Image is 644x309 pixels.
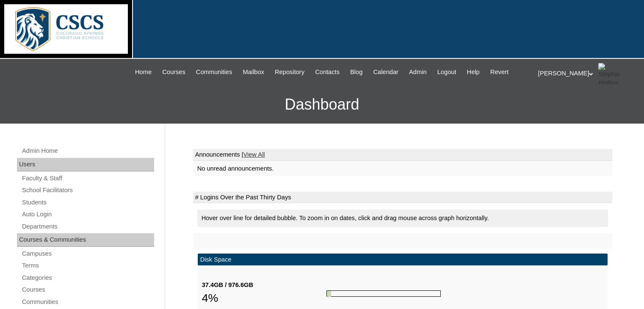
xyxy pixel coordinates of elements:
a: Courses [158,67,190,77]
a: Admin Home [21,146,154,156]
a: Faculty & Staff [21,173,154,184]
a: Repository [271,67,309,77]
span: Logout [437,67,456,77]
a: Categories [21,273,154,283]
a: Communities [21,297,154,307]
span: Communities [196,67,232,77]
a: Departments [21,221,154,232]
td: # Logins Over the Past Thirty Days [193,192,612,204]
a: Home [131,67,156,77]
a: Revert [486,67,513,77]
a: Communities [192,67,237,77]
a: Mailbox [238,67,268,77]
a: Logout [433,67,461,77]
div: Hover over line for detailed bubble. To zoom in on dates, click and drag mouse across graph horiz... [197,210,608,227]
td: Announcements | [193,149,612,161]
img: logo-white.png [4,4,128,54]
span: Mailbox [243,67,264,77]
a: View All [243,151,265,158]
a: Campuses [21,248,154,259]
a: Terms [21,260,154,271]
span: Calendar [373,67,398,77]
a: Students [21,197,154,208]
a: Calendar [369,67,403,77]
span: Revert [490,67,509,77]
div: Users [17,158,154,171]
a: Courses [21,284,154,295]
td: Disk Space [198,254,608,266]
span: Admin [409,67,427,77]
a: School Facilitators [21,185,154,196]
div: 37.4GB / 976.6GB [202,281,326,290]
a: Contacts [311,67,344,77]
div: Courses & Communities [17,233,154,247]
a: Auto Login [21,209,154,220]
a: Help [463,67,484,77]
div: 4% [202,290,326,306]
h3: Dashboard [4,86,640,124]
span: Help [467,67,480,77]
a: Admin [405,67,431,77]
span: Courses [162,67,185,77]
span: Contacts [315,67,340,77]
span: Repository [275,67,304,77]
span: Blog [350,67,362,77]
div: [PERSON_NAME] [538,63,636,84]
td: No unread announcements. [193,161,612,177]
span: Home [135,67,152,77]
a: Blog [346,67,367,77]
img: Stephanie Phillips [598,63,619,84]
